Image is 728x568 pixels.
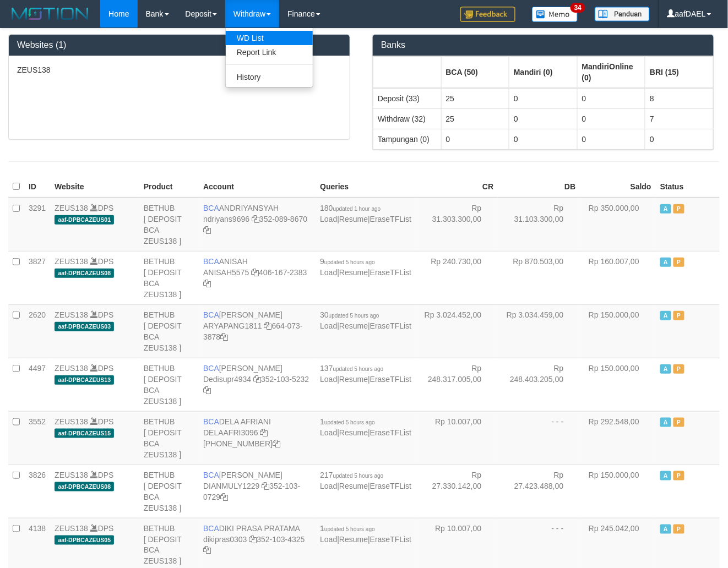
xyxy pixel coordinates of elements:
a: Copy Dedisupr4934 to clipboard [253,375,261,384]
a: ZEUS138 [55,204,88,212]
a: Copy ARYAPANG1811 to clipboard [264,321,272,330]
td: BETHUB [ DEPOSIT BCA ZEUS138 ] [139,198,199,252]
a: Load [320,215,337,223]
th: Saldo [580,176,656,198]
a: History [226,70,313,84]
a: Copy dikipras0303 to clipboard [249,535,257,544]
td: Rp 27.423.488,00 [498,465,580,518]
th: Group: activate to sort column ascending [509,56,578,88]
span: Paused [673,471,684,480]
td: Rp 150.000,00 [580,304,656,358]
td: DPS [50,304,139,358]
td: DPS [50,465,139,518]
span: | | [320,364,411,384]
a: Copy ndriyans9696 to clipboard [252,215,259,223]
a: EraseTFList [370,268,411,277]
a: Resume [339,375,368,384]
td: Rp 248.317.005,00 [416,358,498,411]
a: Copy 3520898670 to clipboard [203,226,211,234]
th: Queries [316,176,416,198]
a: ZEUS138 [55,257,88,266]
a: Load [320,375,337,384]
a: ZEUS138 [55,310,88,319]
td: 4497 [24,358,50,411]
span: 137 [320,364,383,373]
td: 0 [577,108,645,129]
td: Rp 240.730,00 [416,251,498,304]
a: ZEUS138 [55,471,88,479]
span: BCA [203,310,219,319]
td: 7 [645,108,714,129]
span: | | [320,471,411,490]
td: 3552 [24,411,50,465]
a: ndriyans9696 [203,215,249,223]
a: Load [320,535,337,544]
a: EraseTFList [370,428,411,437]
span: Active [660,258,671,267]
td: 0 [645,129,714,149]
a: Dedisupr4934 [203,375,251,384]
td: 3827 [24,251,50,304]
a: Load [320,428,337,437]
img: panduan.png [595,7,650,21]
img: Feedback.jpg [460,7,515,22]
span: Active [660,471,671,480]
a: Copy ANISAH5575 to clipboard [251,268,259,277]
span: Paused [673,258,684,267]
td: Rp 150.000,00 [580,465,656,518]
span: aaf-DPBCAZEUS01 [55,215,114,225]
td: BETHUB [ DEPOSIT BCA ZEUS138 ] [139,411,199,465]
span: aaf-DPBCAZEUS08 [55,269,114,278]
a: Resume [339,321,368,330]
a: Copy 8692458639 to clipboard [273,439,280,448]
td: 0 [509,108,578,129]
a: Resume [339,535,368,544]
th: CR [416,176,498,198]
span: Paused [673,204,684,214]
span: aaf-DPBCAZEUS05 [55,536,114,545]
td: Rp 292.548,00 [580,411,656,465]
a: ZEUS138 [55,417,88,426]
span: Active [660,204,671,214]
a: ANISAH5575 [203,268,249,277]
a: Resume [339,215,368,223]
td: Deposit (33) [373,88,442,109]
a: Resume [339,268,368,277]
td: 2620 [24,304,50,358]
td: DELA AFRIANI [PHONE_NUMBER] [199,411,316,465]
td: Rp 27.330.142,00 [416,465,498,518]
td: BETHUB [ DEPOSIT BCA ZEUS138 ] [139,358,199,411]
a: WD List [226,31,313,45]
a: Copy 3521030729 to clipboard [220,493,228,501]
a: Copy 4061672383 to clipboard [203,279,211,288]
span: 1 [320,417,375,426]
a: ARYAPANG1811 [203,321,262,330]
td: Rp 31.303.300,00 [416,198,498,252]
a: DIANMULY1229 [203,482,259,490]
span: Active [660,311,671,320]
span: updated 5 hours ago [329,313,379,319]
td: Rp 870.503,00 [498,251,580,304]
th: Group: activate to sort column ascending [577,56,645,88]
th: Product [139,176,199,198]
td: BETHUB [ DEPOSIT BCA ZEUS138 ] [139,304,199,358]
th: Website [50,176,139,198]
td: - - - [498,411,580,465]
span: 180 [320,204,381,212]
td: 0 [509,129,578,149]
td: Withdraw (32) [373,108,442,129]
a: EraseTFList [370,375,411,384]
th: ID [24,176,50,198]
th: Status [656,176,720,198]
span: 30 [320,310,379,319]
img: Button%20Memo.svg [532,7,578,22]
span: Active [660,364,671,374]
span: BCA [203,257,219,266]
span: Paused [673,311,684,320]
a: Copy 6640733878 to clipboard [220,332,228,341]
span: Active [660,525,671,534]
td: 0 [577,129,645,149]
h3: Websites (1) [17,40,341,50]
td: Rp 3.034.459,00 [498,304,580,358]
span: BCA [203,204,219,212]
